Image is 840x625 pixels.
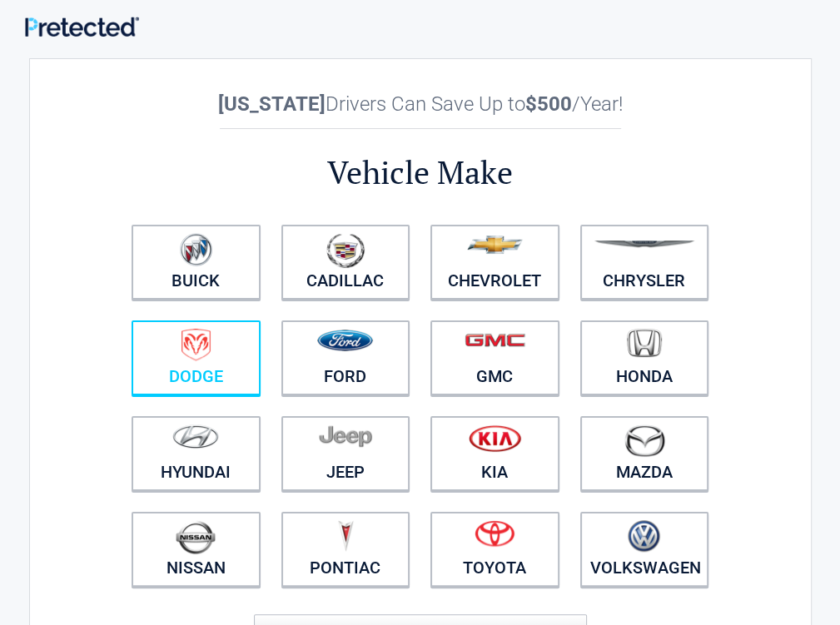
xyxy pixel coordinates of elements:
[465,333,525,347] img: gmc
[628,520,660,553] img: volkswagen
[317,330,373,351] img: ford
[281,225,410,300] a: Cadillac
[319,424,372,448] img: jeep
[326,233,365,268] img: cadillac
[430,512,559,587] a: Toyota
[181,329,211,361] img: dodge
[580,512,709,587] a: Volkswagen
[594,241,695,248] img: chrysler
[176,520,216,554] img: nissan
[430,225,559,300] a: Chevrolet
[525,92,572,116] b: $500
[132,512,261,587] a: Nissan
[281,416,410,491] a: Jeep
[281,512,410,587] a: Pontiac
[281,320,410,395] a: Ford
[122,92,719,116] h2: Drivers Can Save Up to /Year
[430,416,559,491] a: Kia
[469,424,521,452] img: kia
[580,225,709,300] a: Chrysler
[132,225,261,300] a: Buick
[132,320,261,395] a: Dodge
[337,520,354,552] img: pontiac
[218,92,326,116] b: [US_STATE]
[627,329,662,358] img: honda
[475,520,514,547] img: toyota
[467,236,523,254] img: chevrolet
[580,416,709,491] a: Mazda
[132,416,261,491] a: Hyundai
[580,320,709,395] a: Honda
[172,424,219,449] img: hyundai
[430,320,559,395] a: GMC
[624,424,665,457] img: mazda
[25,17,139,37] img: Main Logo
[180,233,212,266] img: buick
[122,151,719,194] h2: Vehicle Make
